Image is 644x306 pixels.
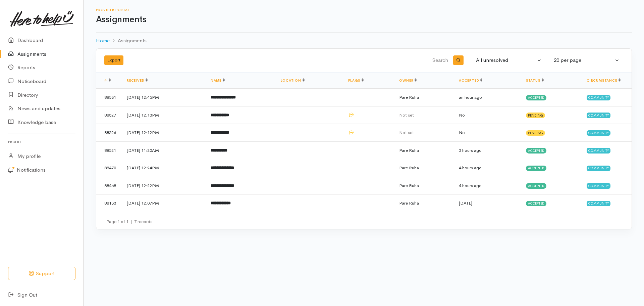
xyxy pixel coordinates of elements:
[281,78,305,83] a: Location
[96,89,121,106] td: 88531
[127,78,148,83] a: Received
[526,148,546,153] span: Accepted
[587,201,610,206] span: Community
[459,183,482,188] time: 4 hours ago
[526,201,546,206] span: Accepted
[587,183,610,188] span: Community
[587,166,610,171] span: Community
[459,112,465,118] span: No
[459,200,472,206] time: [DATE]
[476,56,536,64] div: All unresolved
[399,147,419,153] span: Pare Ruha
[8,137,75,146] h6: Profile
[348,78,364,83] a: Flags
[459,78,482,83] a: Accepted
[459,94,482,100] time: an hour ago
[121,141,205,159] td: [DATE] 11:20AM
[526,95,546,100] span: Accepted
[399,94,419,100] span: Pare Ruha
[526,166,546,171] span: Accepted
[110,37,147,45] li: Assignments
[96,177,121,194] td: 88468
[459,147,482,153] time: 3 hours ago
[587,95,610,100] span: Community
[399,165,419,171] span: Pare Ruha
[96,124,121,142] td: 88526
[121,177,205,194] td: [DATE] 12:22PM
[130,219,132,224] span: |
[399,183,419,188] span: Pare Ruha
[121,89,205,106] td: [DATE] 12:45PM
[526,78,544,83] a: Status
[554,56,613,64] div: 20 per page
[96,37,110,45] a: Home
[459,130,465,135] span: No
[526,113,545,118] span: Pending
[106,219,152,224] small: Page 1 of 1 7 records
[8,267,75,280] button: Support
[96,159,121,177] td: 88470
[104,55,123,65] button: Export
[399,78,417,83] a: Owner
[96,15,632,25] h1: Assignments
[104,78,111,83] a: #
[121,106,205,124] td: [DATE] 12:13PM
[96,194,121,212] td: 88133
[550,54,624,67] button: 20 per page
[121,194,205,212] td: [DATE] 12:07PM
[587,130,610,136] span: Community
[121,124,205,142] td: [DATE] 12:12PM
[211,78,225,83] a: Name
[96,141,121,159] td: 88521
[96,106,121,124] td: 88527
[472,54,546,67] button: All unresolved
[587,148,610,153] span: Community
[587,113,610,118] span: Community
[587,78,621,83] a: Circumstance
[526,183,546,188] span: Accepted
[288,52,449,69] input: Search
[121,159,205,177] td: [DATE] 12:24PM
[399,130,414,135] span: Not set
[526,130,545,136] span: Pending
[399,200,419,206] span: Pare Ruha
[399,112,414,118] span: Not set
[96,8,632,12] h6: Provider Portal
[459,165,482,171] time: 4 hours ago
[96,33,632,49] nav: breadcrumb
